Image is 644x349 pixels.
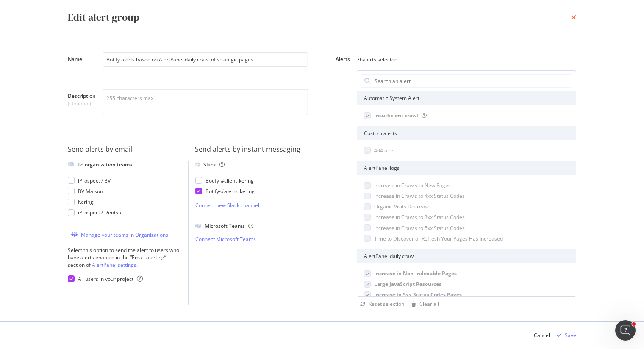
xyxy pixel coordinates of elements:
[374,192,465,199] span: Increase in Crawls to 4xx Status Codes
[195,144,308,154] div: Send alerts by instant messaging
[357,249,576,263] div: AlertPanel daily crawl
[103,52,308,67] input: Name
[78,161,132,168] div: To organization teams
[81,231,168,238] div: Manage your teams in Organizations
[419,300,439,307] div: Clear all
[78,209,121,216] span: iProspect / Dentsu
[195,235,308,243] a: Connect Microsoft Teams
[565,332,576,339] div: Save
[357,56,397,63] div: 26 alerts selected
[374,235,503,242] span: Time to Discover or Refresh Your Pages Has Increased
[68,247,181,268] div: Select this option to send the alert to users who have alerts enabled in the “Email alerting” sec...
[374,224,465,232] span: Increase in Crawls to 5xx Status Codes
[534,332,550,339] div: Cancel
[68,100,96,107] span: (Optional)
[374,182,451,189] span: Increase in Crawls to New Pages
[205,188,255,195] div: Botify - #alerts_kering
[357,91,576,105] div: Automatic System Alert
[205,177,254,184] div: Botify - #client_kering
[92,261,136,269] a: AlertPanel settings
[374,280,441,288] span: Large JavaScript Resources
[615,320,636,341] iframe: Intercom live chat
[369,300,404,307] div: Reset selection
[78,177,111,184] span: iProspect / BV
[571,10,576,25] div: times
[357,161,576,175] div: AlertPanel logs
[68,144,181,154] div: Send alerts by email
[374,147,395,154] span: 404 alert
[78,188,103,195] span: BV Maison
[374,203,430,210] span: Organic Visits Decrease
[374,213,465,221] span: Increase in Crawls to 3xx Status Codes
[205,222,253,230] div: Microsoft Teams
[357,299,404,309] button: Reset selection
[357,126,576,140] div: Custom alerts
[374,75,572,87] input: Search an alert
[374,270,457,277] span: Increase in Non-Indexable Pages
[68,55,96,80] label: Name
[203,161,225,168] div: Slack
[78,198,93,205] span: Kering
[78,275,133,283] span: All users in your project
[68,92,96,100] span: Description
[374,291,462,298] span: Increase in 5xx Status Codes Pages
[534,329,550,342] button: Cancel
[553,329,576,342] button: Save
[408,299,439,309] button: Clear all
[195,202,308,209] a: Connect new Slack channel
[68,230,168,240] button: Manage your teams in Organizations
[68,10,139,25] div: Edit alert group
[374,112,418,119] span: Insufficient crawl
[336,55,350,65] label: Alerts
